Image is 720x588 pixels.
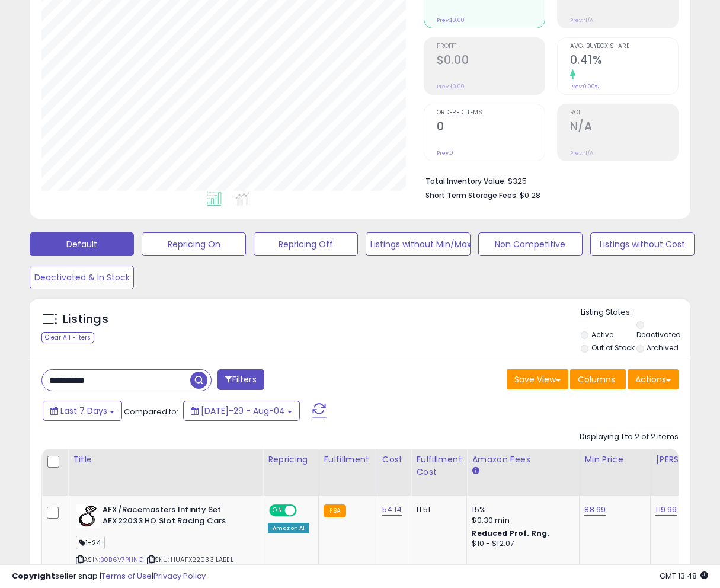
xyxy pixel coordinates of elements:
[520,190,540,201] span: $0.28
[153,570,206,581] a: Privacy Policy
[142,232,246,256] button: Repricing On
[660,570,708,581] span: 2025-08-12 13:48 GMT
[366,232,470,256] button: Listings without Min/Max
[437,83,465,90] small: Prev: $0.00
[472,504,570,515] div: 15%
[43,401,122,421] button: Last 7 Days
[254,232,358,256] button: Repricing Off
[570,17,593,24] small: Prev: N/A
[425,190,518,200] b: Short Term Storage Fees:
[416,453,462,478] div: Fulfillment Cost
[124,406,178,417] span: Compared to:
[570,120,678,136] h2: N/A
[101,570,152,581] a: Terms of Use
[76,504,100,528] img: 4172692zn1L._SL40_.jpg
[437,43,545,50] span: Profit
[628,369,679,389] button: Actions
[201,405,285,417] span: [DATE]-29 - Aug-04
[30,232,134,256] button: Default
[73,453,258,466] div: Title
[591,330,613,340] label: Active
[76,536,105,549] span: 1-24
[437,17,465,24] small: Prev: $0.00
[12,571,206,582] div: seller snap | |
[183,401,300,421] button: [DATE]-29 - Aug-04
[584,453,645,466] div: Min Price
[636,330,681,340] label: Deactivated
[437,120,545,136] h2: 0
[382,453,407,466] div: Cost
[41,332,94,343] div: Clear All Filters
[425,176,506,186] b: Total Inventory Value:
[578,373,615,385] span: Columns
[382,504,402,516] a: 54.14
[30,266,134,289] button: Deactivated & In Stock
[437,53,545,69] h2: $0.00
[100,555,143,565] a: B0B6V7PHNG
[472,528,549,538] b: Reduced Prof. Rng.
[580,432,679,443] div: Displaying 1 to 2 of 2 items
[63,311,108,328] h5: Listings
[590,232,695,256] button: Listings without Cost
[295,506,314,516] span: OFF
[270,506,285,516] span: ON
[324,453,372,466] div: Fulfillment
[217,369,264,390] button: Filters
[60,405,107,417] span: Last 7 Days
[472,515,570,526] div: $0.30 min
[12,570,55,581] strong: Copyright
[570,149,593,156] small: Prev: N/A
[472,466,479,477] small: Amazon Fees.
[472,453,574,466] div: Amazon Fees
[425,173,670,187] li: $325
[655,504,677,516] a: 119.99
[416,504,457,515] div: 11.51
[324,504,345,517] small: FBA
[103,504,247,529] b: AFX/Racemasters Infinity Set AFX22033 HO Slot Racing Cars
[437,110,545,116] span: Ordered Items
[472,539,570,549] div: $10 - $12.07
[478,232,583,256] button: Non Competitive
[507,369,568,389] button: Save View
[268,453,313,466] div: Repricing
[570,43,678,50] span: Avg. Buybox Share
[570,369,626,389] button: Columns
[570,110,678,116] span: ROI
[268,523,309,533] div: Amazon AI
[581,307,690,318] p: Listing States:
[584,504,606,516] a: 88.69
[437,149,453,156] small: Prev: 0
[591,343,635,353] label: Out of Stock
[145,555,233,564] span: | SKU: HUAFX22033 LABEL
[570,53,678,69] h2: 0.41%
[647,343,679,353] label: Archived
[570,83,599,90] small: Prev: 0.00%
